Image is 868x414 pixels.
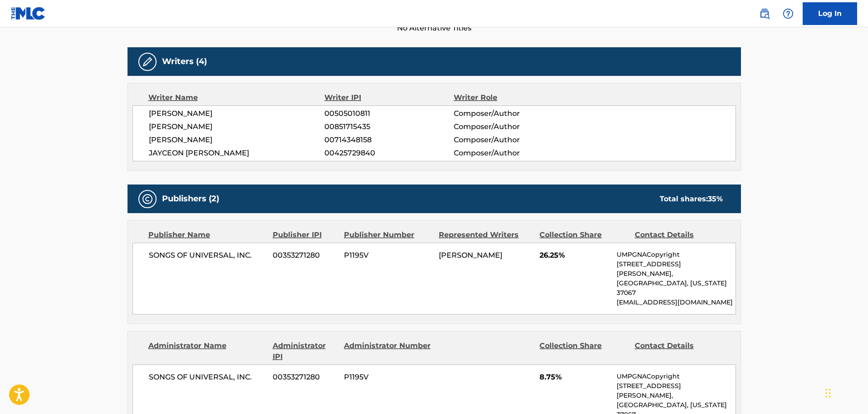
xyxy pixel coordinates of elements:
span: [PERSON_NAME] [149,108,325,119]
span: [PERSON_NAME] [149,121,325,132]
p: [STREET_ADDRESS][PERSON_NAME], [617,259,735,279]
p: UMPGNACopyright [617,250,735,259]
span: P1195V [344,250,432,261]
h5: Writers (4) [162,56,207,67]
h5: Publishers (2) [162,194,219,204]
a: Log In [803,2,857,25]
iframe: Chat Widget [823,370,868,414]
span: Composer/Author [454,121,571,132]
p: [GEOGRAPHIC_DATA], [US_STATE] 37067 [617,279,735,298]
div: Contact Details [635,229,723,240]
span: 00353271280 [273,250,337,261]
div: Collection Share [539,229,628,240]
p: [STREET_ADDRESS][PERSON_NAME], [617,381,735,400]
div: Administrator Name [148,340,266,362]
span: Composer/Author [454,135,571,145]
div: Administrator Number [344,340,432,362]
div: Drag [825,379,831,407]
span: 00714348158 [324,135,453,145]
p: [EMAIL_ADDRESS][DOMAIN_NAME] [617,298,735,307]
div: Help [779,5,797,23]
div: Collection Share [539,340,628,362]
span: Composer/Author [454,148,571,159]
div: Writer Role [454,92,571,103]
span: [PERSON_NAME] [439,251,502,259]
span: 00425729840 [324,148,453,159]
span: Composer/Author [454,108,571,119]
div: Writer Name [148,92,325,103]
img: Writers [142,56,153,67]
div: Administrator IPI [273,340,337,362]
div: Publisher IPI [273,229,337,240]
img: Publishers [142,194,153,205]
span: SONGS OF UNIVERSAL, INC. [149,250,266,261]
span: 8.75% [539,372,610,383]
span: 35 % [708,195,723,203]
span: [PERSON_NAME] [149,135,325,145]
span: SONGS OF UNIVERSAL, INC. [149,372,266,383]
span: 00353271280 [273,372,337,383]
div: Total shares: [660,194,723,205]
div: Contact Details [635,340,723,362]
span: P1195V [344,372,432,383]
span: No Alternative Titles [128,23,741,34]
span: 00851715435 [324,121,453,132]
p: UMPGNACopyright [617,372,735,381]
a: Public Search [755,5,774,23]
span: 26.25% [539,250,610,261]
img: MLC Logo [11,7,46,20]
div: Publisher Name [148,229,266,240]
img: help [783,8,794,19]
div: Writer IPI [324,92,454,103]
span: 00505010811 [324,108,453,119]
div: Represented Writers [439,229,533,240]
span: JAYCEON [PERSON_NAME] [149,148,325,159]
div: Publisher Number [344,229,432,240]
img: search [759,8,770,19]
